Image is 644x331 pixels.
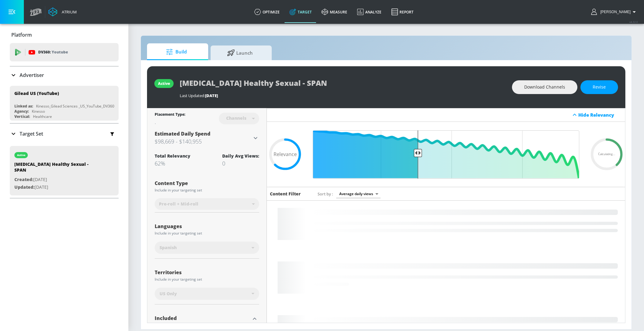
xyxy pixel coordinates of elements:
[14,176,100,184] p: [DATE]
[598,10,631,14] span: login as: veronica.hernandez@zefr.com
[155,278,259,281] div: Include in your targeting set
[59,9,77,15] div: Atrium
[10,124,119,144] div: Target Set
[158,81,170,86] div: active
[14,114,30,119] div: Vertical:
[160,291,177,297] span: US Only
[14,104,33,109] div: Linked as:
[160,245,177,251] span: Spanish
[159,201,198,207] span: Pre-roll + Mid-roll
[20,72,44,78] p: Advertiser
[48,7,77,16] a: Atrium
[155,316,250,321] div: Included
[155,188,259,192] div: Include in your targeting set
[14,184,35,190] span: Updated:
[14,176,33,182] span: Created:
[352,1,386,23] a: Analyze
[20,130,43,137] p: Target Set
[591,8,638,16] button: [PERSON_NAME]
[580,80,618,94] button: Revise
[14,161,100,176] div: [MEDICAL_DATA] Healthy Sexual - SPAN
[36,104,114,109] div: Kinesso_Gilead Sciences _US_YouTube_DV360
[10,43,119,61] div: DV360: Youtube
[336,190,381,198] div: Average daily views
[155,160,190,167] div: 62%
[318,191,333,197] span: Sort by
[52,49,68,55] p: Youtube
[629,20,638,24] span: v 4.32.0
[14,109,29,114] div: Agency:
[317,1,352,23] a: measure
[274,152,297,157] span: Relevance
[598,153,615,156] span: Calculating...
[14,184,100,191] p: [DATE]
[14,90,59,96] div: Gilead US (YouTube)
[180,93,506,98] div: Last Updated:
[217,45,263,60] span: Launch
[33,114,52,119] div: Healthcare
[578,112,622,118] div: Hide Relevancy
[155,137,252,146] h3: $98,669 - $140,955
[155,270,259,275] div: Territories
[155,153,190,159] div: Total Relevancy
[223,115,249,121] div: Channels
[10,67,119,84] div: Advertiser
[270,191,301,197] h6: Content Filter
[11,31,32,38] p: Platform
[285,1,317,23] a: Target
[310,130,582,179] input: Final Threshold
[10,26,119,43] div: Platform
[155,130,259,146] div: Estimated Daily Spend$98,669 - $140,955
[386,1,418,23] a: Report
[155,112,185,118] div: Placement Type:
[10,86,119,121] div: Gilead US (YouTube)Linked as:Kinesso_Gilead Sciences _US_YouTube_DV360Agency:KinessoVertical:Heal...
[155,242,259,254] div: Spanish
[10,146,119,195] div: active[MEDICAL_DATA] Healthy Sexual - SPANCreated:[DATE]Updated:[DATE]
[38,49,68,56] p: DV360:
[155,181,259,186] div: Content Type
[593,83,606,91] span: Revise
[205,93,218,98] span: [DATE]
[524,83,565,91] span: Download Channels
[249,1,285,23] a: optimize
[32,109,45,114] div: Kinesso
[153,45,200,59] span: Build
[155,224,259,229] div: Languages
[155,130,210,137] span: Estimated Daily Spend
[155,231,259,235] div: Include in your targeting set
[17,154,25,157] div: active
[267,108,625,122] div: Hide Relevancy
[155,288,259,300] div: US Only
[512,80,577,94] button: Download Channels
[222,160,259,167] div: 0
[222,153,259,159] div: Daily Avg Views:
